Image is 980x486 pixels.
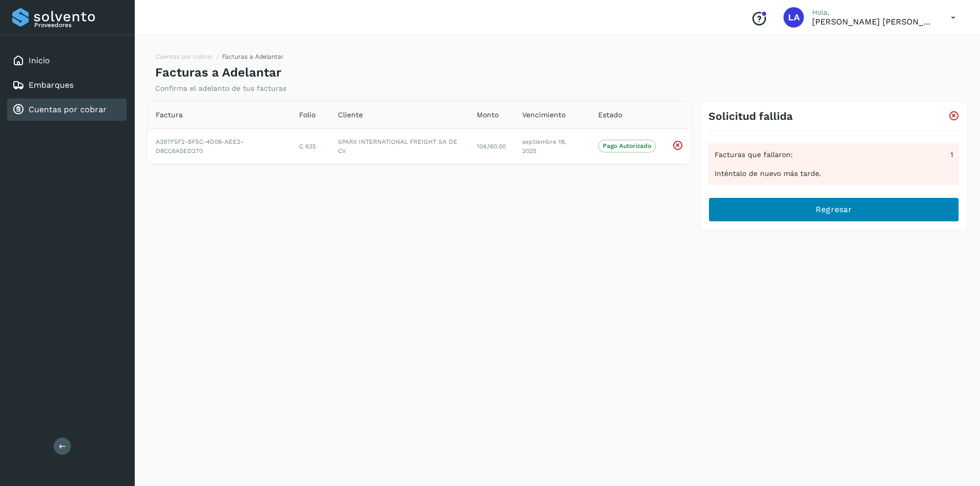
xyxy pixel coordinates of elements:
a: Inicio [29,56,50,65]
div: Cuentas por cobrar [7,98,127,121]
span: Vencimiento [522,110,566,120]
div: Embarques [7,74,127,96]
td: SPARX INTERNATIONAL FREIGHT SA DE CV [330,129,469,164]
nav: breadcrumb [155,52,284,65]
p: Proveedores [34,21,122,29]
div: Inténtalo de nuevo más tarde. [715,168,953,179]
a: Cuentas por cobrar [156,53,213,60]
td: A397F5F2-BF5C-4D08-AEE2-D8CC6A5ED270 [148,129,291,164]
span: Cliente [338,110,363,120]
td: C 635 [291,129,330,164]
span: Factura [156,110,183,120]
span: Folio [299,110,315,120]
div: Inicio [7,49,127,72]
a: Embarques [29,80,73,90]
p: Luis Adrian Garcia Sanchez [812,17,935,27]
span: Estado [598,110,622,120]
span: Facturas a Adelantar [222,53,284,60]
a: Cuentas por cobrar [29,105,107,114]
h3: Solicitud fallida [708,110,793,122]
span: Monto [477,110,499,120]
span: 1 [950,149,953,160]
span: septiembre 18, 2025 [522,138,566,155]
span: Regresar [816,204,852,215]
span: 104,160.00 [477,143,506,150]
p: Hola, [812,8,935,17]
p: Confirma el adelanto de tus facturas [155,84,286,93]
h4: Facturas a Adelantar [155,65,281,80]
p: Pago Autorizado [603,142,651,149]
button: Regresar [708,197,959,222]
div: Facturas que fallaron: [715,149,953,160]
